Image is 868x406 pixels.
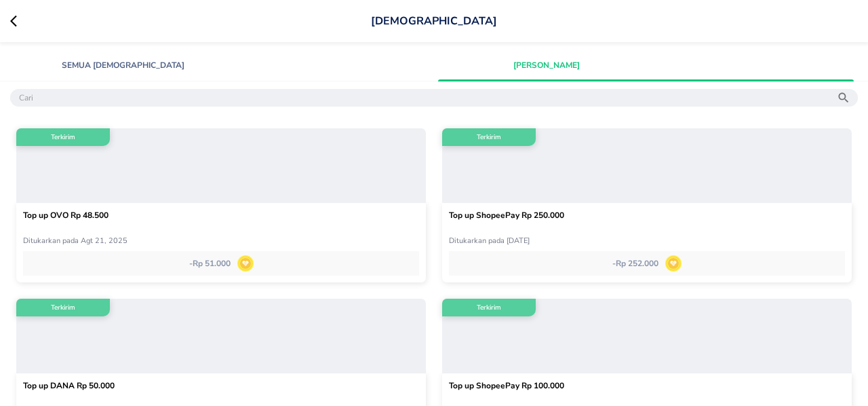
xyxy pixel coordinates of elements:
[10,14,858,29] div: [DEMOGRAPHIC_DATA]
[14,53,430,77] a: Semua [DEMOGRAPHIC_DATA]
[446,59,647,71] span: [PERSON_NAME]
[449,210,845,230] p: Top up ShopeePay Rp 250.000
[22,59,223,71] span: Semua [DEMOGRAPHIC_DATA]
[23,210,419,230] p: Top up OVO Rp 48.500
[23,380,419,401] p: Top up DANA Rp 50.000
[51,132,75,143] p: Terkirim
[10,49,858,77] div: loyalty history tabs
[14,93,831,103] input: Cari
[51,302,75,313] p: Terkirim
[23,236,419,246] p: Ditukarkan pada Agt 21, 2025
[477,302,501,313] p: Terkirim
[438,53,854,77] a: [PERSON_NAME]
[834,88,853,107] button: Clear
[449,236,845,246] p: Ditukarkan pada [DATE]
[449,380,845,401] p: Top up ShopeePay Rp 100.000
[477,132,501,143] p: Terkirim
